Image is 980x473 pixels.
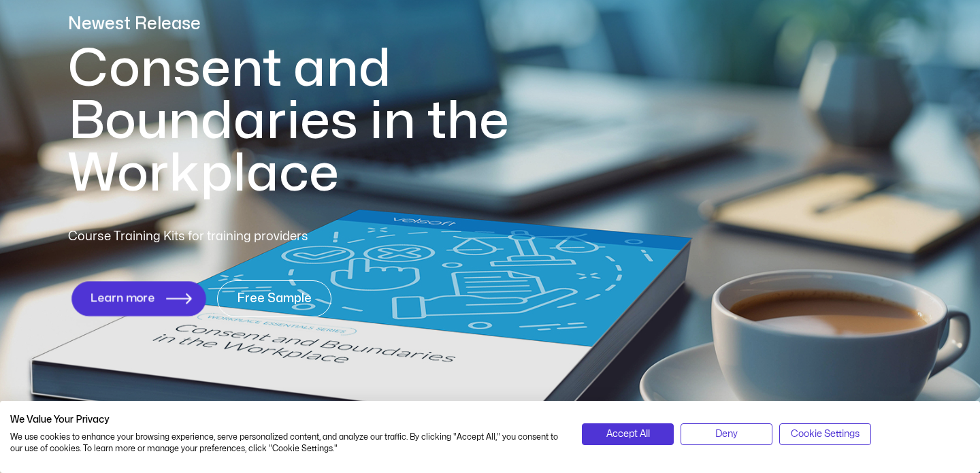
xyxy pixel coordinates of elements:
[681,423,772,445] button: Deny all cookies
[791,427,860,442] span: Cookie Settings
[10,431,561,455] p: We use cookies to enhance your browsing experience, serve personalized content, and analyze our t...
[71,281,206,316] a: Learn more
[237,292,312,306] span: Free Sample
[68,12,565,36] p: Newest Release
[68,227,407,246] p: Course Training Kits for training providers
[779,423,871,445] button: Adjust cookie preferences
[606,427,650,442] span: Accept All
[217,280,331,317] a: Free Sample
[10,414,561,426] h2: We Value Your Privacy
[68,43,565,200] h1: Consent and Boundaries in the Workplace
[715,427,738,442] span: Deny
[582,423,674,445] button: Accept all cookies
[91,292,155,305] span: Learn more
